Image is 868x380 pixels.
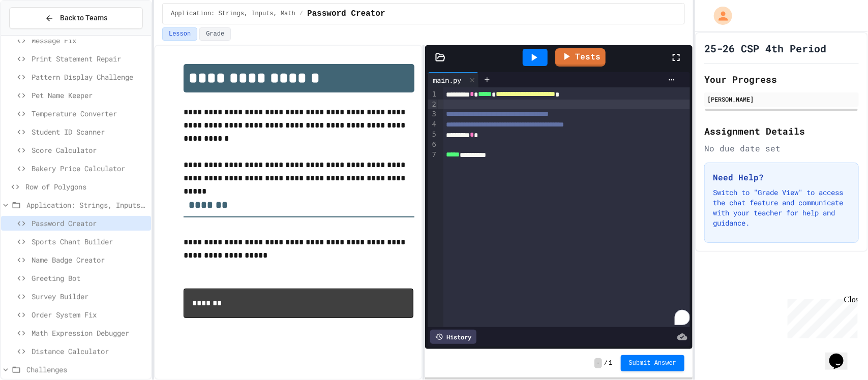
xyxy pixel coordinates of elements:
[428,109,438,119] div: 3
[594,358,602,368] span: -
[713,187,850,228] p: Switch to "Grade View" to access the chat feature and communicate with your teacher for help and ...
[32,255,147,265] span: Name Badge Creator
[703,4,735,27] div: My Account
[443,87,691,327] div: To enrich screen reader interactions, please activate Accessibility in Grammarly extension settings
[32,218,147,229] span: Password Creator
[707,94,856,104] div: [PERSON_NAME]
[713,171,850,183] h3: Need Help?
[825,339,858,370] iframe: chat widget
[32,53,147,64] span: Print Statement Repair
[629,359,677,367] span: Submit Answer
[428,140,438,150] div: 6
[704,124,859,138] h2: Assignment Details
[428,100,438,110] div: 2
[428,75,466,85] div: main.py
[604,359,608,367] span: /
[60,13,107,23] span: Back to Teams
[32,346,147,357] span: Distance Calculator
[32,90,147,101] span: Pet Name Keeper
[704,142,859,154] div: No due date set
[171,10,295,18] span: Application: Strings, Inputs, Math
[704,41,826,55] h1: 25-26 CSP 4th Period
[430,330,476,344] div: History
[162,27,197,41] button: Lesson
[32,236,147,247] span: Sports Chant Builder
[609,359,612,367] span: 1
[32,145,147,155] span: Score Calculator
[428,150,438,160] div: 7
[32,126,147,137] span: Student ID Scanner
[704,72,859,86] h2: Your Progress
[32,35,147,46] span: Message Fix
[32,291,147,302] span: Survey Builder
[32,309,147,320] span: Order System Fix
[32,72,147,82] span: Pattern Display Challenge
[199,27,231,41] button: Grade
[25,181,147,192] span: Row of Polygons
[32,273,147,283] span: Greeting Bot
[32,163,147,174] span: Bakery Price Calculator
[4,4,70,65] div: Chat with us now!Close
[32,108,147,119] span: Temperature Converter
[307,8,385,20] span: Password Creator
[428,72,479,87] div: main.py
[9,7,143,29] button: Back to Teams
[300,10,303,18] span: /
[428,130,438,140] div: 5
[621,355,685,371] button: Submit Answer
[428,119,438,130] div: 4
[26,364,147,375] span: Challenges
[555,48,606,67] a: Tests
[26,200,147,210] span: Application: Strings, Inputs, Math
[32,328,147,338] span: Math Expression Debugger
[784,295,858,338] iframe: chat widget
[428,89,438,100] div: 1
